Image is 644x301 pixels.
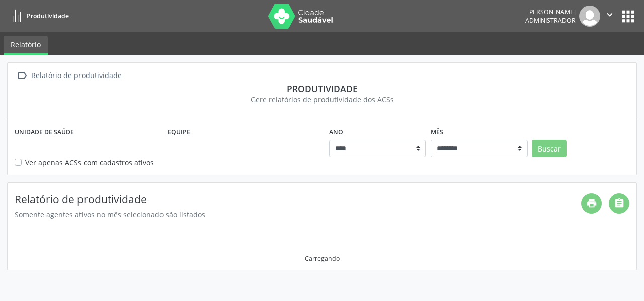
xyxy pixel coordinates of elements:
[27,12,69,20] span: Produtividade
[15,94,629,105] div: Gere relatórios de produtividade dos ACSs
[604,9,615,20] i: 
[7,8,69,24] a: Produtividade
[15,193,581,206] h4: Relatório de produtividade
[431,124,443,140] label: Mês
[600,6,619,27] button: 
[15,83,629,94] div: Produtividade
[525,8,576,16] div: [PERSON_NAME]
[532,140,567,157] button: Buscar
[329,124,343,140] label: Ano
[619,8,637,25] button: apps
[168,124,190,140] label: Equipe
[579,6,600,27] img: img
[4,36,48,55] a: Relatório
[29,68,123,83] div: Relatório de produtividade
[525,16,576,25] span: Administrador
[15,68,123,83] a:  Relatório de produtividade
[15,68,29,83] i: 
[305,254,340,263] div: Carregando
[25,157,154,168] label: Ver apenas ACSs com cadastros ativos
[15,209,581,220] div: Somente agentes ativos no mês selecionado são listados
[15,124,74,140] label: Unidade de saúde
